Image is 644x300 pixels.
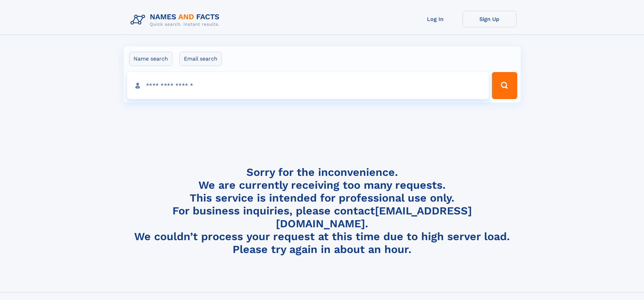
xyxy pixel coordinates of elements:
[462,11,517,27] a: Sign Up
[128,166,517,256] h4: Sorry for the inconvenience. We are currently receiving too many requests. This service is intend...
[129,52,172,66] label: Name search
[128,11,225,29] img: Logo Names and Facts
[408,11,462,27] a: Log In
[127,72,489,99] input: search input
[180,52,222,66] label: Email search
[276,204,472,230] a: [EMAIL_ADDRESS][DOMAIN_NAME]
[492,72,517,99] button: Search Button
